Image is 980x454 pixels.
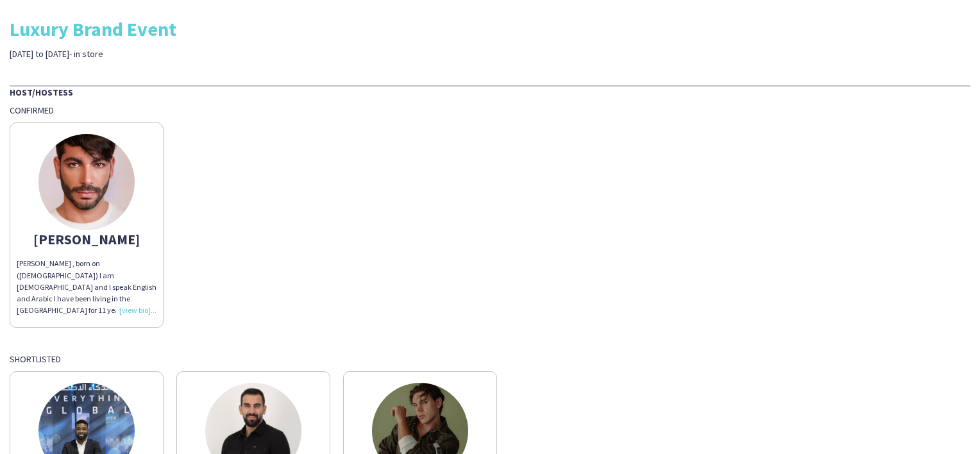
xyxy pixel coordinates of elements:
[17,258,156,316] div: [PERSON_NAME] , born on ([DEMOGRAPHIC_DATA]) I am [DEMOGRAPHIC_DATA] and I speak English and Arab...
[10,105,970,116] div: Confirmed
[10,85,970,98] div: Host/Hostess
[10,48,346,60] div: [DATE] to [DATE]- in store
[10,19,970,38] div: Luxury Brand Event
[17,233,156,245] div: [PERSON_NAME]
[38,134,135,230] img: thumb-1665062609633ed6d12d8ce.jpeg
[10,353,970,365] div: Shortlisted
